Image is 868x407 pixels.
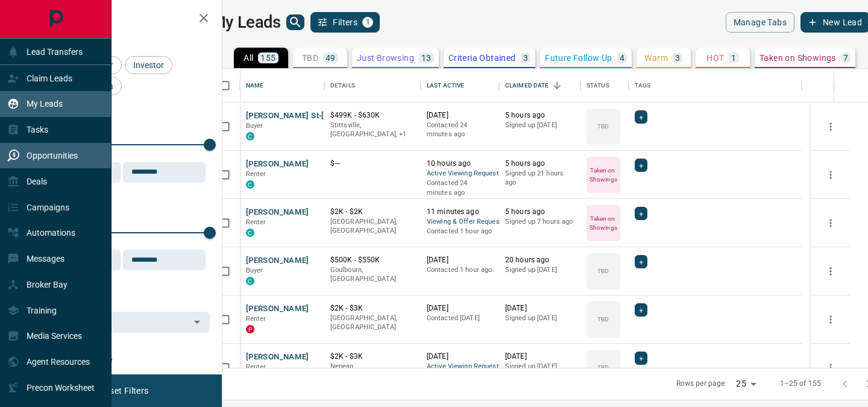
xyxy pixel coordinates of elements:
p: [DATE] [505,352,574,362]
button: more [822,311,840,329]
p: Just Browsing [357,54,414,62]
p: TBD [302,54,318,62]
div: + [635,255,647,268]
button: more [822,262,840,280]
div: 25 [731,375,760,393]
span: Renter [246,315,266,323]
div: Last Active [421,69,499,103]
p: 5 hours ago [505,110,574,121]
div: + [635,207,647,220]
div: condos.ca [246,229,254,237]
button: [PERSON_NAME] [246,255,309,267]
div: + [635,303,647,317]
button: search button [286,14,304,30]
p: [DATE] [427,303,493,314]
p: [DATE] [427,255,493,265]
p: Signed up 21 hours ago [505,169,574,188]
div: + [635,352,647,365]
span: + [639,304,643,316]
p: [DATE] [427,352,493,362]
div: Name [240,69,324,103]
p: 5 hours ago [505,159,574,169]
p: Contacted [DATE] [427,314,493,323]
div: property.ca [246,325,254,333]
p: Signed up [DATE] [505,314,574,323]
p: 5 hours ago [505,207,574,217]
div: condos.ca [246,277,254,285]
span: + [639,111,643,123]
span: Buyer [246,122,263,130]
p: Signed up [DATE] [505,265,574,275]
p: [GEOGRAPHIC_DATA], [GEOGRAPHIC_DATA] [330,217,415,236]
button: Manage Tabs [726,12,794,33]
p: 20 hours ago [505,255,574,265]
p: TBD [597,363,609,372]
p: Taken on Showings [759,54,836,62]
p: 11 minutes ago [427,207,493,217]
div: condos.ca [246,180,254,189]
p: $2K - $2K [330,207,415,217]
div: Tags [629,69,802,103]
span: Investor [129,60,168,70]
p: $500K - $550K [330,255,415,265]
button: more [822,118,840,136]
span: + [639,352,643,364]
button: Sort [549,77,565,94]
button: [PERSON_NAME] St-[PERSON_NAME] [246,110,385,122]
p: TBD [597,315,609,324]
span: Buyer [246,267,263,274]
p: Criteria Obtained [448,54,516,62]
p: [DATE] [505,303,574,314]
p: Signed up [DATE] [505,121,574,130]
button: more [822,214,840,232]
span: Active Viewing Request [427,362,493,372]
div: Claimed Date [499,69,580,103]
p: $2K - $3K [330,303,415,314]
button: Filters1 [310,12,380,33]
p: Taken on Showings [588,214,619,232]
span: + [639,159,643,171]
p: Contacted 1 hour ago [427,227,493,236]
p: All [244,54,253,62]
p: Goulbourn, [GEOGRAPHIC_DATA] [330,265,415,284]
h1: My Leads [212,13,281,32]
div: Investor [125,56,172,74]
div: Tags [635,69,651,103]
p: Taken on Showings [588,166,619,184]
p: Contacted 1 hour ago [427,265,493,275]
p: Warm [644,54,668,62]
span: + [639,207,643,219]
div: Name [246,69,264,103]
span: Active Viewing Request [427,169,493,179]
p: [DATE] [427,110,493,121]
p: $499K - $630K [330,110,415,121]
button: Open [189,314,206,330]
div: Details [324,69,421,103]
span: Renter [246,218,266,226]
div: + [635,110,647,124]
p: Signed up [DATE] [505,362,574,371]
button: [PERSON_NAME] [246,207,309,218]
div: Last Active [427,69,464,103]
p: TBD [597,122,609,131]
p: 4 [620,54,624,62]
p: Future Follow Up [545,54,612,62]
div: condos.ca [246,132,254,140]
p: Signed up 7 hours ago [505,217,574,227]
p: Ottawa [330,121,415,139]
button: [PERSON_NAME] [246,159,309,170]
p: 155 [260,54,275,62]
p: $--- [330,159,415,169]
span: Renter [246,170,266,178]
p: 49 [325,54,336,62]
p: HOT [706,54,724,62]
button: Reset Filters [92,380,156,401]
p: 3 [675,54,680,62]
div: + [635,159,647,172]
span: Viewing & Offer Request [427,217,493,227]
p: 1–25 of 155 [780,379,821,389]
div: Status [587,69,609,103]
p: $2K - $3K [330,352,415,362]
span: 1 [363,18,372,27]
p: 10 hours ago [427,159,493,169]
